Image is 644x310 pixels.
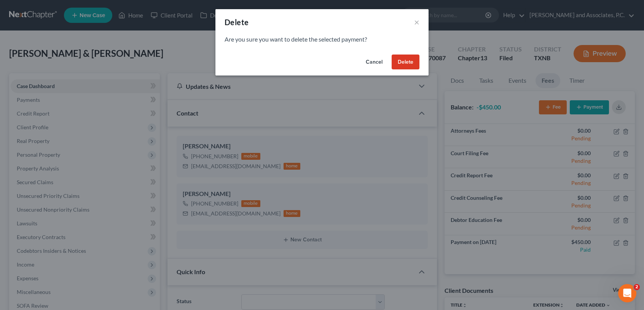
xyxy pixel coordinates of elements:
[414,18,419,27] button: ×
[392,55,419,70] button: Delete
[618,284,636,302] iframe: Intercom live chat
[360,55,389,70] button: Cancel
[225,35,419,44] p: Are you sure you want to delete the selected payment?
[225,17,249,27] div: Delete
[634,284,640,290] span: 2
